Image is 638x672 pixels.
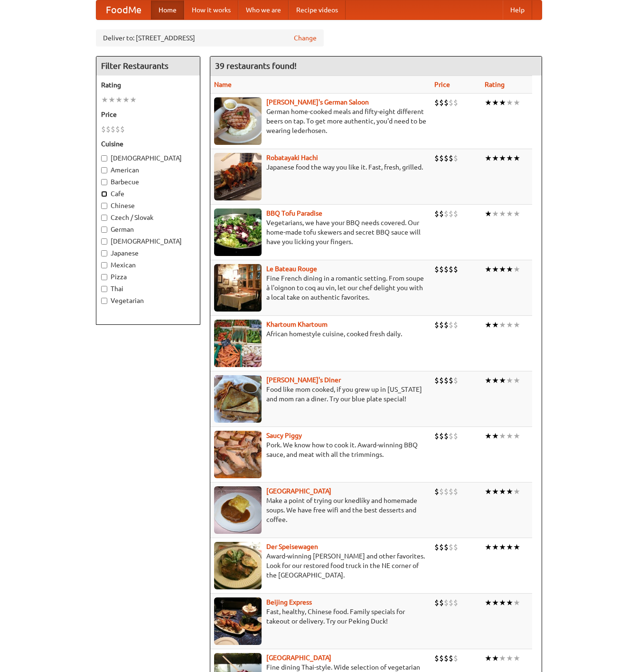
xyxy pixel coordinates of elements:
li: $ [444,597,449,608]
li: ★ [492,431,499,441]
input: Thai [101,286,107,292]
li: ★ [513,208,520,219]
a: BBQ Tofu Paradise [266,209,322,217]
li: ★ [485,542,492,552]
a: [GEOGRAPHIC_DATA] [266,487,331,495]
li: ★ [499,597,506,608]
ng-pluralize: 39 restaurants found! [215,61,297,70]
li: ★ [513,542,520,552]
li: ★ [499,264,506,274]
label: American [101,165,195,175]
li: ★ [499,208,506,219]
li: $ [453,486,458,497]
li: ★ [485,208,492,219]
li: ★ [506,97,513,108]
a: Robatayaki Hachi [266,154,318,161]
li: $ [449,153,453,163]
p: Make a point of trying our knedlíky and homemade soups. We have free wifi and the best desserts a... [214,496,427,524]
h4: Filter Restaurants [96,57,200,76]
input: German [101,227,107,233]
li: $ [434,375,439,386]
li: $ [449,653,453,663]
li: ★ [513,375,520,386]
h5: Rating [101,80,195,90]
li: ★ [130,95,137,105]
input: Chinese [101,203,107,209]
li: $ [439,375,444,386]
h5: Price [101,110,195,119]
h5: Cuisine [101,139,195,149]
li: ★ [485,375,492,386]
li: $ [453,264,458,274]
li: ★ [499,375,506,386]
label: Vegetarian [101,296,195,305]
img: bateaurouge.jpg [214,264,262,312]
li: $ [449,97,453,108]
li: $ [120,124,125,134]
li: $ [449,542,453,552]
li: $ [453,431,458,441]
a: How it works [184,0,238,19]
li: ★ [513,264,520,274]
li: $ [453,208,458,219]
li: ★ [506,375,513,386]
li: $ [444,264,449,274]
img: saucy.jpg [214,431,262,478]
img: esthers.jpg [214,97,262,145]
li: ★ [506,264,513,274]
li: $ [449,375,453,386]
li: $ [434,431,439,441]
a: [PERSON_NAME]'s German Saloon [266,98,369,106]
a: Der Speisewagen [266,543,318,550]
li: ★ [492,97,499,108]
a: Rating [485,81,505,88]
li: $ [444,320,449,330]
b: Saucy Piggy [266,432,302,439]
li: ★ [506,653,513,663]
p: African homestyle cuisine, cooked fresh daily. [214,329,427,339]
p: Food like mom cooked, if you grew up in [US_STATE] and mom ran a diner. Try our blue plate special! [214,385,427,404]
a: Help [503,0,532,19]
a: Le Bateau Rouge [266,265,317,273]
li: $ [111,124,115,134]
li: $ [106,124,111,134]
li: ★ [499,97,506,108]
li: ★ [513,153,520,163]
li: $ [449,208,453,219]
li: $ [439,264,444,274]
li: $ [434,208,439,219]
li: $ [444,542,449,552]
li: $ [444,97,449,108]
label: [DEMOGRAPHIC_DATA] [101,153,195,163]
li: $ [449,431,453,441]
li: $ [449,320,453,330]
label: Chinese [101,201,195,210]
li: ★ [506,431,513,441]
li: ★ [492,153,499,163]
li: ★ [506,208,513,219]
a: Recipe videos [289,0,346,19]
input: Vegetarian [101,298,107,304]
li: $ [449,486,453,497]
li: ★ [499,653,506,663]
li: $ [439,97,444,108]
li: ★ [492,375,499,386]
p: Japanese food the way you like it. Fast, fresh, grilled. [214,162,427,172]
li: $ [449,264,453,274]
li: $ [434,97,439,108]
li: $ [434,320,439,330]
li: $ [434,597,439,608]
label: Thai [101,284,195,293]
li: $ [434,486,439,497]
li: $ [439,597,444,608]
li: ★ [485,320,492,330]
img: czechpoint.jpg [214,486,262,534]
li: ★ [108,95,115,105]
li: ★ [499,320,506,330]
li: $ [434,264,439,274]
a: Home [151,0,184,19]
li: $ [453,97,458,108]
input: Barbecue [101,179,107,185]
